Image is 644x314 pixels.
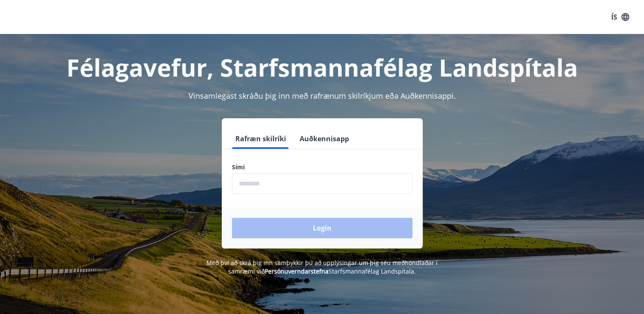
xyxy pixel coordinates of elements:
button: ÍS [607,9,634,25]
span: Með því að skrá þig inn samþykkir þú að upplýsingar um þig séu meðhöndlaðar í samræmi við Starfsm... [206,259,438,275]
h1: Félagavefur, Starfsmannafélag Landspítala [26,51,618,83]
a: Persónuverndarstefna [265,267,329,275]
button: Rafræn skilríki [232,128,289,149]
span: Vinsamlegast skráðu þig inn með rafrænum skilríkjum eða Auðkennisappi. [189,91,456,101]
button: Auðkennisapp [296,128,352,149]
label: Sími [232,163,412,171]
